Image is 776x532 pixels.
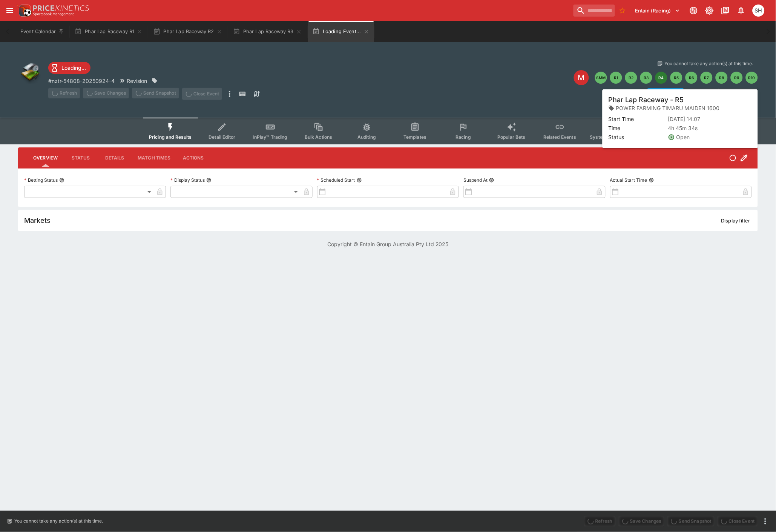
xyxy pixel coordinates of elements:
[617,5,629,17] button: No Bookmarks
[590,134,627,140] span: System Controls
[3,4,17,17] button: open drawer
[574,5,615,17] input: search
[229,21,307,42] button: Phar Lap Raceway R3
[209,134,235,140] span: Detail Editor
[574,70,589,85] div: Edit Meeting
[543,134,576,140] span: Related Events
[16,21,69,42] button: Event Calendar
[143,118,633,144] div: Event type filters
[225,88,234,100] button: more
[33,12,74,16] img: Sportsbook Management
[170,177,205,183] p: Display Status
[640,72,652,84] button: R3
[132,149,176,167] button: Match Times
[719,4,732,17] button: Documentation
[305,134,333,140] span: Bulk Actions
[665,60,753,67] p: You cannot take any action(s) at this time.
[497,134,526,140] span: Popular Bets
[647,88,758,100] div: Start From
[655,72,667,84] button: R4
[455,134,471,140] span: Racing
[317,177,355,183] p: Scheduled Start
[253,134,288,140] span: InPlay™ Trading
[18,60,42,84] img: other.png
[33,5,89,11] img: PriceKinetics
[696,90,715,98] p: Override
[149,21,227,42] button: Phar Lap Raceway R2
[716,72,728,84] button: R8
[687,4,701,17] button: Connected to PK
[463,177,488,183] p: Suspend At
[27,149,64,167] button: Overview
[717,215,755,227] button: Display filter
[14,518,103,525] p: You cannot take any action(s) at this time.
[176,149,210,167] button: Actions
[64,149,98,167] button: Status
[24,177,58,183] p: Betting Status
[595,72,758,84] nav: pagination navigation
[761,517,770,526] button: more
[127,77,147,85] p: Revision
[308,21,374,42] button: Loading Event...
[149,134,192,140] span: Pricing and Results
[703,4,716,17] button: Toggle light/dark mode
[17,3,32,18] img: PriceKinetics Logo
[731,72,743,84] button: R9
[610,72,622,84] button: R1
[701,72,713,84] button: R7
[670,72,682,84] button: R5
[660,90,680,98] p: Overtype
[625,72,637,84] button: R2
[610,177,647,183] p: Actual Start Time
[24,216,51,225] h5: Markets
[357,134,376,140] span: Auditing
[753,5,765,17] div: Scott Hunt
[631,5,685,17] button: Select Tenant
[70,21,147,42] button: Phar Lap Raceway R1
[403,134,426,140] span: Templates
[750,2,767,19] button: Scott Hunt
[686,72,698,84] button: R6
[61,64,86,72] p: Loading...
[746,72,758,84] button: R10
[48,77,115,85] p: Copy To Clipboard
[731,90,755,98] p: Auto-Save
[98,149,132,167] button: Details
[595,72,607,84] button: SMM
[735,4,748,17] button: Notifications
